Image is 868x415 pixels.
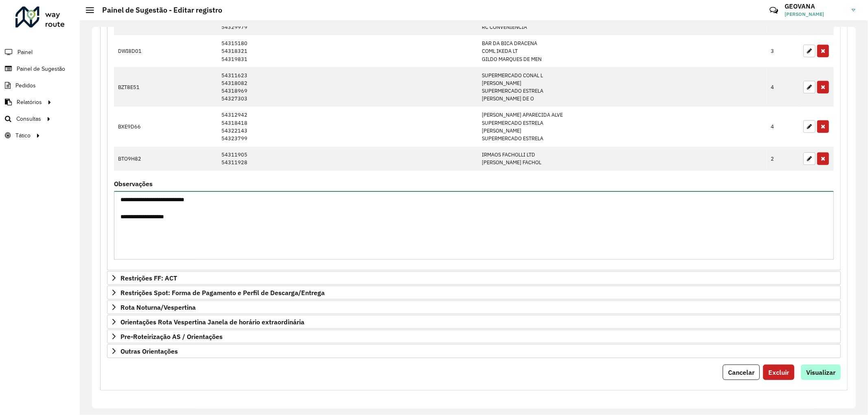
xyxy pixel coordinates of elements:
td: BZT8E51 [114,67,217,107]
button: Cancelar [723,365,760,380]
span: Painel [17,48,33,56]
td: [PERSON_NAME] APARECIDA ALVE SUPERMERCADO ESTRELA [PERSON_NAME] SUPERMERCADO ESTRELA [478,107,767,147]
td: 54311905 54311928 [217,147,477,171]
a: Contato Rápido [765,2,783,19]
span: Painel de Sugestão [17,65,65,73]
td: 54312942 54318418 54322143 54323799 [217,107,477,147]
h3: GEOVANA [785,2,846,10]
td: DWI8D01 [114,35,217,67]
a: Pre-Roteirização AS / Orientações [107,330,841,343]
span: Restrições Spot: Forma de Pagamento e Perfil de Descarga/Entrega [120,289,325,296]
td: 3 [767,35,799,67]
td: BTO9H82 [114,147,217,171]
td: BXE9D66 [114,107,217,147]
td: 2 [767,147,799,171]
td: IRMAOS FACHOLLI LTD [PERSON_NAME] FACHOL [478,147,767,171]
a: Restrições FF: ACT [107,271,841,285]
td: SUPERMERCADO CONAL L [PERSON_NAME] SUPERMERCADO ESTRELA [PERSON_NAME] DE O [478,67,767,107]
button: Visualizar [801,365,841,380]
span: [PERSON_NAME] [785,11,846,18]
span: Orientações Rota Vespertina Janela de horário extraordinária [120,319,304,325]
td: 54311623 54318082 54318969 54327303 [217,67,477,107]
a: Orientações Rota Vespertina Janela de horário extraordinária [107,315,841,329]
a: Rota Noturna/Vespertina [107,300,841,314]
td: 54315180 54318321 54319831 [217,35,477,67]
span: Excluir [768,368,789,376]
span: Rota Noturna/Vespertina [120,304,196,311]
td: 4 [767,67,799,107]
span: Relatórios [17,98,42,106]
span: Pedidos [15,81,36,90]
td: BAR DA BICA DRACENA COML IKEDA LT GILDO MARQUES DE MEN [478,35,767,67]
a: Restrições Spot: Forma de Pagamento e Perfil de Descarga/Entrega [107,286,841,300]
button: Excluir [763,365,794,380]
a: Outras Orientações [107,344,841,358]
span: Pre-Roteirização AS / Orientações [120,333,223,340]
span: Cancelar [728,368,754,376]
span: Visualizar [806,368,835,376]
td: 4 [767,107,799,147]
label: Observações [114,179,153,189]
span: Tático [15,131,31,140]
h2: Painel de Sugestão - Editar registro [94,6,222,15]
span: Restrições FF: ACT [120,275,177,281]
span: Consultas [16,115,41,123]
span: Outras Orientações [120,348,178,354]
